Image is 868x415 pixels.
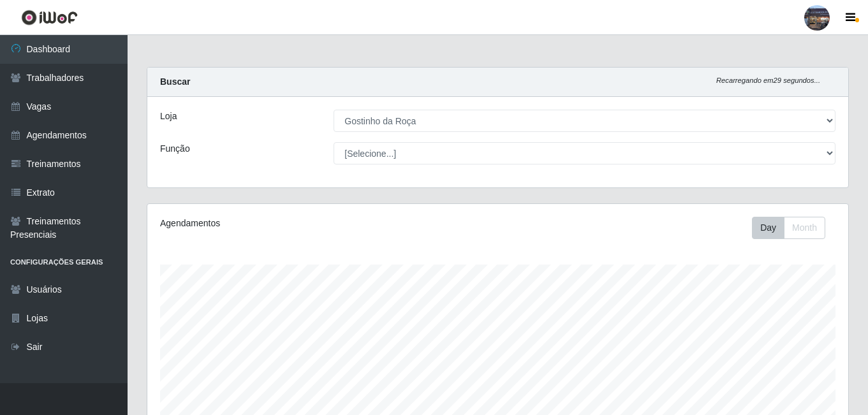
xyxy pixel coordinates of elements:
[160,142,190,156] label: Função
[160,110,177,123] label: Loja
[752,217,835,239] div: Toolbar with button groups
[21,10,78,25] img: CoreUI Logo
[160,76,190,87] strong: Buscar
[752,217,784,239] button: Day
[160,217,430,230] div: Agendamentos
[752,217,825,239] div: First group
[716,76,820,84] i: Recarregando em 29 segundos...
[784,217,825,239] button: Month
